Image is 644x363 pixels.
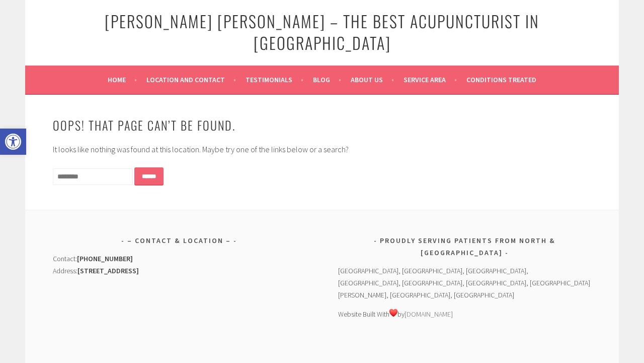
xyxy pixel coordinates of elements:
[338,265,591,301] p: [GEOGRAPHIC_DATA], [GEOGRAPHIC_DATA], [GEOGRAPHIC_DATA], [GEOGRAPHIC_DATA], [GEOGRAPHIC_DATA], [G...
[53,143,438,155] p: It looks like nothing was found at this location. Maybe try one of the links below or a search?
[105,9,539,54] a: [PERSON_NAME] [PERSON_NAME] – The Best Acupuncturist In [GEOGRAPHIC_DATA]
[338,308,591,320] p: Website Built With by
[77,266,139,275] b: [STREET_ADDRESS]
[351,74,394,86] a: About Us
[53,253,306,277] div: Contact: Address:
[53,119,438,131] h1: Oops! That page can’t be found.
[313,74,341,86] a: Blog
[338,234,591,259] h3: PROUDLY SERVING PATIENTS FROM NORTH & [GEOGRAPHIC_DATA]
[146,74,236,86] a: Location and Contact
[389,309,397,317] img: ❤
[466,74,536,86] a: Conditions Treated
[53,234,306,247] h3: – Contact & Location –
[405,310,453,319] a: [DOMAIN_NAME]
[246,74,303,86] a: Testimonials
[404,74,457,86] a: Service Area
[77,254,133,263] b: [PHONE_NUMBER]
[108,74,137,86] a: Home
